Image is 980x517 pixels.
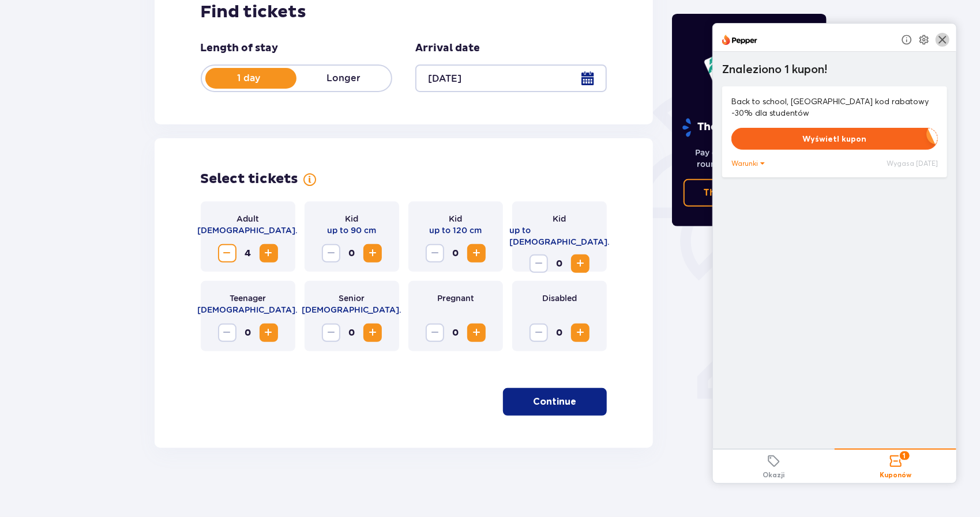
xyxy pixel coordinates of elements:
p: 1 day [202,72,296,85]
p: Kid [345,213,358,225]
button: Increase [571,254,589,273]
p: Adult [236,213,259,225]
button: Increase [363,244,382,263]
button: Decrease [218,244,236,263]
p: [DEMOGRAPHIC_DATA]. [302,304,402,315]
h2: Find tickets [201,1,607,23]
span: 0 [550,254,569,273]
p: up to 120 cm [429,225,482,236]
p: Pregnant [437,292,474,304]
button: Increase [260,244,278,263]
span: 0 [446,324,465,342]
a: The Unlimited card [684,179,815,207]
p: Kid [553,213,566,225]
p: The Unlimited card [703,187,795,199]
p: [DEMOGRAPHIC_DATA]. [198,225,298,236]
button: Decrease [426,324,444,342]
button: Increase [467,324,486,342]
button: Decrease [218,324,236,342]
button: Decrease [322,324,340,342]
button: Increase [467,244,486,263]
p: The Unlimited card [681,117,817,138]
p: Teenager [230,292,266,304]
button: Decrease [322,244,340,263]
span: 0 [239,324,257,342]
button: Decrease [530,254,548,273]
p: Disabled [542,292,577,304]
button: Decrease [530,324,548,342]
p: up to [DEMOGRAPHIC_DATA]. [509,225,610,248]
p: Length of stay [201,41,279,55]
p: Kid [449,213,462,225]
span: 0 [550,324,569,342]
button: Continue [503,388,607,416]
span: 0 [343,324,361,342]
p: Pay once, have fun all-year round. From just ! [684,147,815,170]
button: Decrease [426,244,444,263]
p: Arrival date [415,41,480,55]
p: Longer [296,72,391,85]
p: [DEMOGRAPHIC_DATA]. [198,304,298,315]
span: 0 [446,244,465,263]
p: Senior [339,292,365,304]
span: 0 [343,244,361,263]
button: Increase [260,324,278,342]
p: Select tickets [201,170,299,188]
button: Increase [363,324,382,342]
button: Increase [571,324,589,342]
span: 4 [239,244,257,263]
p: up to 90 cm [327,225,376,236]
p: Continue [534,396,577,408]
